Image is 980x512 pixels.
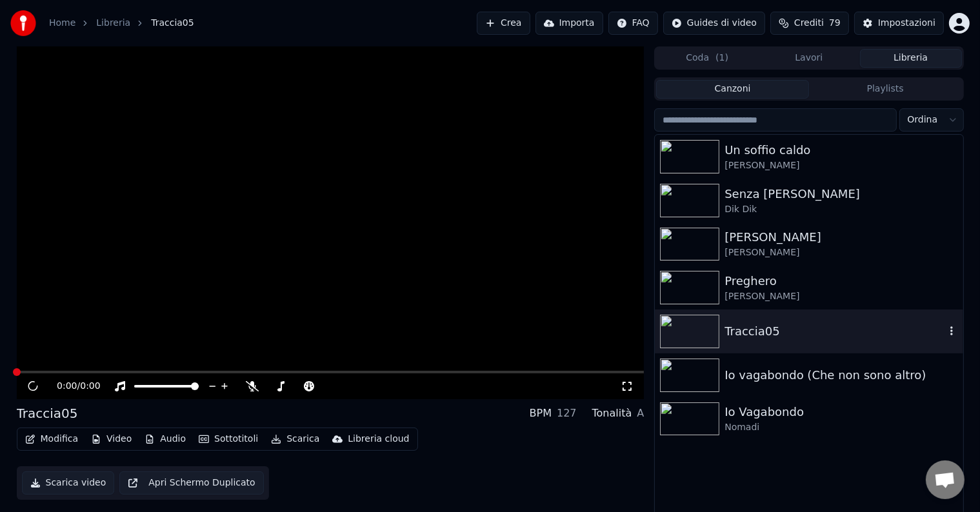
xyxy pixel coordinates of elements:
[194,430,263,448] button: Sottotitoli
[22,471,115,495] button: Scarica video
[725,403,957,421] div: Io Vagabondo
[860,49,962,68] button: Libreria
[725,246,957,259] div: [PERSON_NAME]
[794,17,824,30] span: Crediti
[49,17,75,30] a: Home
[663,12,765,35] button: Guides di video
[656,80,809,99] button: Canzoni
[854,12,944,35] button: Impostazioni
[80,380,100,393] span: 0:00
[725,272,957,290] div: Preghero
[266,430,325,448] button: Scarica
[96,17,130,30] a: Libreria
[57,380,77,393] span: 0:00
[725,421,957,434] div: Nomadi
[637,406,644,421] div: A
[86,430,137,448] button: Video
[49,17,194,30] nav: breadcrumb
[725,159,957,172] div: [PERSON_NAME]
[725,228,957,246] div: [PERSON_NAME]
[770,12,849,35] button: Crediti79
[725,185,957,203] div: Senza [PERSON_NAME]
[725,203,957,216] div: Dik Dik
[926,460,965,499] a: Aprire la chat
[57,380,88,393] div: /
[557,406,577,421] div: 127
[725,322,945,340] div: Traccia05
[477,12,530,35] button: Crea
[878,17,935,30] div: Impostazioni
[530,406,552,421] div: BPM
[725,141,957,159] div: Un soffio caldo
[592,406,632,421] div: Tonalità
[608,12,658,35] button: FAQ
[715,52,728,64] span: ( 1 )
[20,430,84,448] button: Modifica
[139,430,191,448] button: Audio
[758,49,860,68] button: Lavori
[119,471,263,495] button: Apri Schermo Duplicato
[17,404,78,422] div: Traccia05
[10,10,36,36] img: youka
[151,17,194,30] span: Traccia05
[809,80,962,99] button: Playlists
[908,113,938,126] span: Ordina
[725,366,957,384] div: Io vagabondo (Che non sono altro)
[348,433,409,446] div: Libreria cloud
[656,49,758,68] button: Coda
[829,17,841,30] span: 79
[535,12,603,35] button: Importa
[725,290,957,303] div: [PERSON_NAME]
